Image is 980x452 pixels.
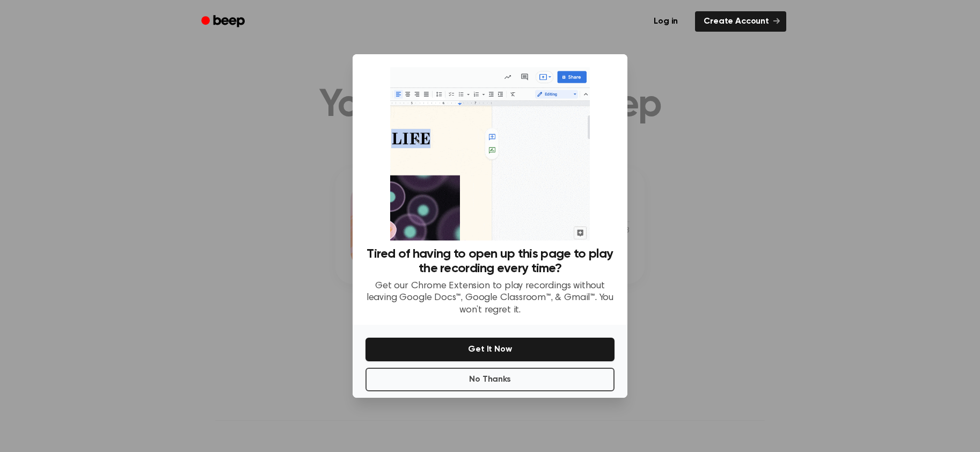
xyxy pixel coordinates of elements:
a: Beep [194,11,254,32]
a: Log in [643,9,689,34]
img: Beep extension in action [390,67,589,240]
button: No Thanks [365,368,615,391]
button: Get It Now [365,338,615,361]
h3: Tired of having to open up this page to play the recording every time? [365,247,615,276]
a: Create Account [695,11,786,32]
p: Get our Chrome Extension to play recordings without leaving Google Docs™, Google Classroom™, & Gm... [365,280,615,317]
